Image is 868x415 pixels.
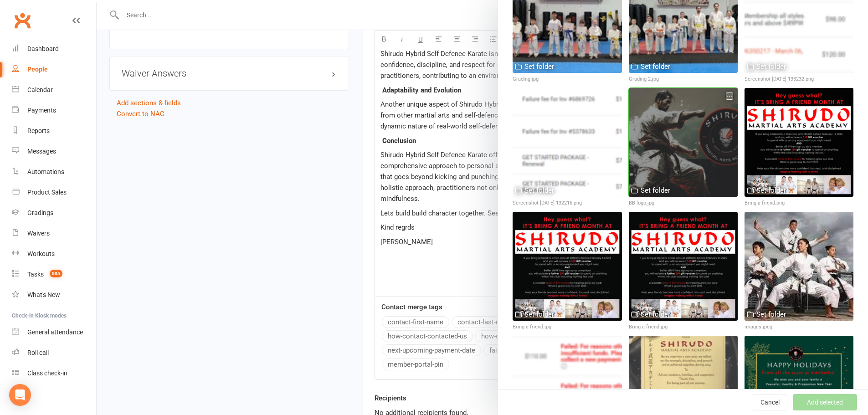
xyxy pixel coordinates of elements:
a: Messages [12,141,96,162]
div: Calendar [27,86,53,93]
div: Set folder [756,61,786,72]
div: Set folder [524,61,554,72]
div: What's New [27,291,60,298]
a: Clubworx [11,9,34,32]
div: General attendance [27,328,83,336]
div: Payments [27,107,56,114]
div: People [27,66,48,73]
div: Set folder [641,309,670,320]
button: Cancel [753,394,787,410]
a: Workouts [12,244,96,264]
div: Grading 2.jpg [629,75,738,83]
img: images.jpeg [745,212,853,321]
div: BB logo.jpg [629,199,738,207]
span: 505 [50,270,62,277]
div: Waivers [27,230,50,237]
div: Messages [27,148,56,155]
div: Set folder [641,185,670,196]
a: Product Sales [12,182,96,203]
div: Bring a friend.png [745,199,853,207]
a: Tasks 505 [12,264,96,285]
img: Bring a friend.jpg [513,212,621,321]
div: Dashboard [27,45,59,52]
a: Gradings [12,203,96,223]
div: Product Sales [27,189,67,196]
a: Calendar [12,80,96,100]
img: Bring a friend.png [745,88,853,197]
img: Screenshot 2025-03-12 132216.png [513,88,621,197]
div: Tasks [27,271,44,278]
div: Set folder [756,185,786,196]
div: images.jpeg [745,323,853,331]
div: Grading.jpg [513,75,621,83]
img: Bring a friend.jpg [629,212,738,321]
div: Workouts [27,250,55,257]
div: Set folder [756,309,786,320]
div: Bring a friend.jpg [513,323,621,331]
div: Automations [27,168,64,175]
div: Screenshot [DATE] 132216.png [513,199,621,207]
div: Set folder [524,309,554,320]
a: People [12,59,96,80]
a: Roll call [12,343,96,363]
div: Class check-in [27,369,67,377]
div: Open Intercom Messenger [9,384,31,406]
div: Screenshot [DATE] 133232.png [745,75,853,83]
div: Roll call [27,349,49,356]
div: Reports [27,127,50,134]
a: What's New [12,285,96,305]
a: General attendance kiosk mode [12,322,96,343]
div: Bring a friend.jpg [629,323,738,331]
div: Set folder [641,61,670,72]
a: Dashboard [12,39,96,59]
a: Reports [12,121,96,141]
a: Waivers [12,223,96,244]
div: Set folder [524,185,554,196]
a: Automations [12,162,96,182]
a: Class kiosk mode [12,363,96,384]
div: Gradings [27,209,53,216]
a: Payments [12,100,96,121]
